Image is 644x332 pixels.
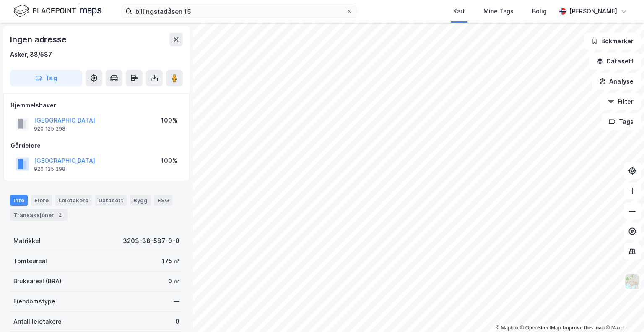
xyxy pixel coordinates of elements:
div: 100% [161,115,177,125]
div: Antall leietakere [13,316,62,327]
div: 0 [175,316,179,327]
button: Tag [10,70,82,86]
img: logo.f888ab2527a4732fd821a326f86c7f29.svg [13,4,101,18]
input: Søk på adresse, matrikkel, gårdeiere, leietakere eller personer [132,5,346,18]
div: Eiendomstype [13,296,55,306]
button: Bokmerker [584,33,641,50]
div: 2 [56,211,64,219]
div: Transaksjoner [10,209,68,221]
a: OpenStreetMap [520,325,561,331]
a: Improve this map [563,325,605,331]
div: Tomteareal [13,256,47,266]
div: Hjemmelshaver [10,100,182,110]
button: Filter [600,93,641,110]
div: Kart [453,6,465,16]
div: Eiere [31,195,52,206]
div: Leietakere [55,195,92,206]
div: Bygg [130,195,151,206]
div: 100% [161,156,177,166]
div: Asker, 38/587 [10,50,52,60]
button: Tags [602,113,641,130]
div: 175 ㎡ [162,256,179,266]
div: [PERSON_NAME] [569,6,617,16]
div: — [174,296,179,306]
div: 3203-38-587-0-0 [123,236,179,246]
iframe: Chat Widget [602,292,644,332]
div: 920 125 298 [34,166,65,173]
div: Mine Tags [483,6,514,16]
div: ESG [154,195,172,206]
div: Gårdeiere [10,141,182,151]
button: Datasett [589,53,641,70]
div: Datasett [95,195,127,206]
img: Z [624,274,640,290]
div: Bruksareal (BRA) [13,276,62,286]
div: 920 125 298 [34,125,65,132]
div: Matrikkel [13,236,41,246]
button: Analyse [592,73,641,90]
div: Ingen adresse [10,33,68,46]
a: Mapbox [496,325,519,331]
div: Info [10,195,28,206]
div: Bolig [532,6,547,16]
div: 0 ㎡ [168,276,179,286]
